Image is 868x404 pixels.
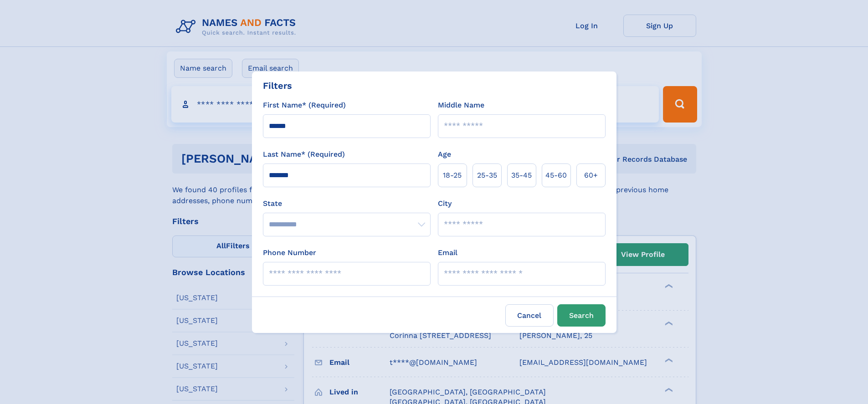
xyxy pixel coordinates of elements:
label: Phone Number [263,247,316,258]
div: Filters [263,79,292,92]
label: First Name* (Required) [263,100,346,111]
label: State [263,198,431,209]
span: 35‑45 [511,170,532,181]
label: Cancel [505,304,554,327]
span: 25‑35 [477,170,497,181]
label: City [438,198,452,209]
span: 45‑60 [545,170,567,181]
span: 18‑25 [443,170,462,181]
button: Search [557,304,606,327]
label: Age [438,149,451,160]
label: Last Name* (Required) [263,149,345,160]
span: 60+ [584,170,598,181]
label: Middle Name [438,100,484,111]
label: Email [438,247,457,258]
